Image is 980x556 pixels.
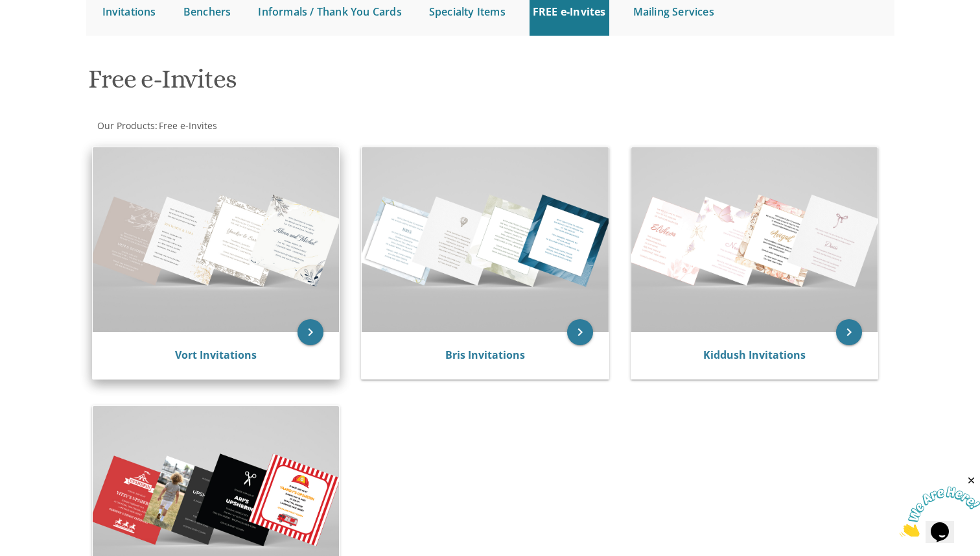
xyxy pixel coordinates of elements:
a: Bris Invitations [445,348,525,362]
img: Bris Invitations [362,147,609,332]
a: Kiddush Invitations [703,348,806,362]
span: Free e-Invites [159,119,217,132]
iframe: chat widget [900,475,980,537]
a: keyboard_arrow_right [567,319,593,345]
a: Free e-Invites [157,119,217,132]
a: keyboard_arrow_right [297,319,323,345]
h1: Free e-Invites [88,65,617,103]
a: Vort Invitations [175,348,257,362]
img: Kiddush Invitations [631,147,878,332]
div: : [86,119,491,132]
img: Vort Invitations [93,147,340,332]
a: Our Products [96,119,155,132]
a: keyboard_arrow_right [836,319,862,345]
